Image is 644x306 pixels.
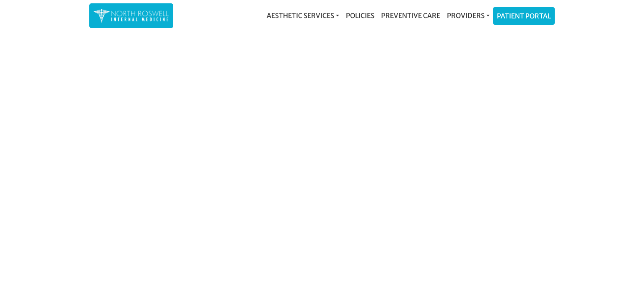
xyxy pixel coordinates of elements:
a: Policies [343,7,378,24]
a: Patient Portal [493,8,554,24]
a: Aesthetic Services [263,7,343,24]
a: Providers [444,7,493,24]
a: Preventive Care [378,7,444,24]
img: North Roswell Internal Medicine [93,8,169,24]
